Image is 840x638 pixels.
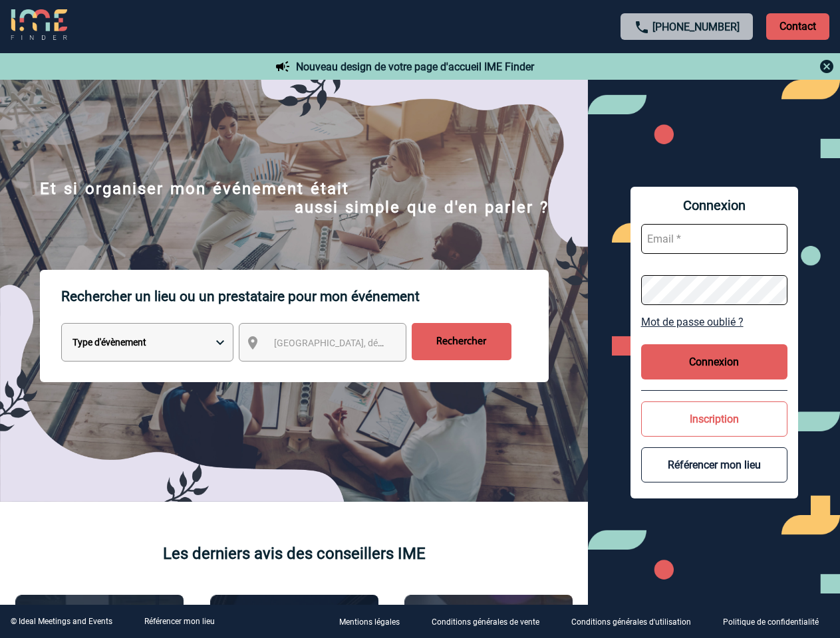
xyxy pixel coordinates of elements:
[144,617,215,626] a: Référencer mon lieu
[641,401,787,437] button: Inscription
[61,270,549,323] p: Rechercher un lieu ou un prestataire pour mon événement
[766,13,829,40] p: Contact
[641,344,787,379] button: Connexion
[712,615,840,628] a: Politique de confidentialité
[329,615,421,628] a: Mentions légales
[641,447,787,482] button: Référencer mon lieu
[432,618,539,627] p: Conditions générales de vente
[634,19,650,35] img: call-24-px.png
[11,617,112,626] div: © Ideal Meetings and Events
[652,21,740,33] a: [PHONE_NUMBER]
[641,316,787,328] a: Mot de passe oublié ?
[339,618,400,627] p: Mentions légales
[561,615,712,628] a: Conditions générales d'utilisation
[723,618,819,627] p: Politique de confidentialité
[421,615,561,628] a: Conditions générales de vente
[641,224,787,254] input: Email *
[412,323,511,360] input: Rechercher
[274,338,459,348] span: [GEOGRAPHIC_DATA], département, région...
[641,197,787,213] span: Connexion
[571,618,691,627] p: Conditions générales d'utilisation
